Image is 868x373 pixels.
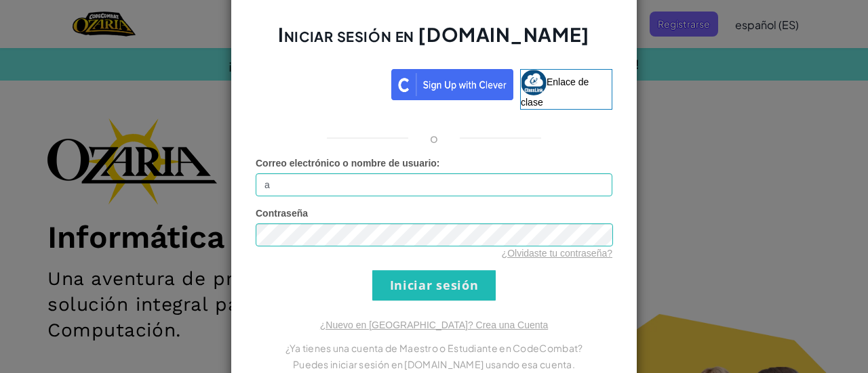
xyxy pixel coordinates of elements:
font: o [430,130,438,146]
font: : [437,158,440,169]
font: Enlace de clase [521,76,589,107]
font: Correo electrónico o nombre de usuario [256,158,437,169]
a: ¿Nuevo en [GEOGRAPHIC_DATA]? Crea una Cuenta [320,320,548,330]
iframe: Botón de acceso con Google [249,68,391,97]
font: Contraseña [256,208,308,219]
img: classlink-logo-small.png [521,70,547,95]
font: Puedes iniciar sesión en [DOMAIN_NAME] usando esa cuenta. [293,358,575,370]
img: clever_sso_button@2x.png [391,69,513,100]
font: Iniciar sesión en [DOMAIN_NAME] [278,22,589,46]
a: ¿Olvidaste tu contraseña? [502,248,612,259]
input: Iniciar sesión [372,270,496,301]
font: ¿Ya tienes una cuenta de Maestro o Estudiante en CodeCombat? [285,342,583,354]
